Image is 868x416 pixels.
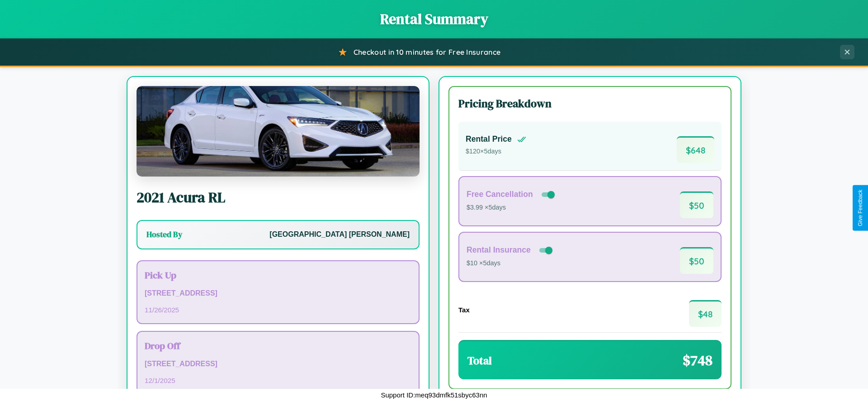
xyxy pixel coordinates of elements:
div: Give Feedback [857,190,863,226]
p: $3.99 × 5 days [467,202,557,214]
h4: Tax [458,306,470,314]
p: $10 × 5 days [467,258,554,269]
h3: Pick Up [145,268,411,282]
span: $ 48 [689,300,722,327]
img: Acura RL [137,86,420,177]
h2: 2021 Acura RL [137,187,420,207]
p: [STREET_ADDRESS] [145,358,411,371]
h4: Rental Insurance [467,245,531,255]
p: [STREET_ADDRESS] [145,287,411,300]
h3: Pricing Breakdown [458,96,722,111]
p: Support ID: meq93dmfk51sbyc63nn [381,389,487,401]
span: $ 50 [680,247,713,274]
h4: Free Cancellation [467,190,533,199]
h3: Total [467,353,492,368]
span: $ 748 [683,350,712,370]
span: $ 648 [677,136,714,163]
h3: Hosted By [146,229,182,240]
p: [GEOGRAPHIC_DATA] [PERSON_NAME] [269,228,410,241]
span: Checkout in 10 minutes for Free Insurance [354,48,500,57]
h4: Rental Price [466,134,512,144]
h1: Rental Summary [9,9,859,29]
p: 11 / 26 / 2025 [145,304,411,316]
p: $ 120 × 5 days [466,146,526,158]
p: 12 / 1 / 2025 [145,374,411,387]
h3: Drop Off [145,339,411,352]
span: $ 50 [680,191,713,218]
